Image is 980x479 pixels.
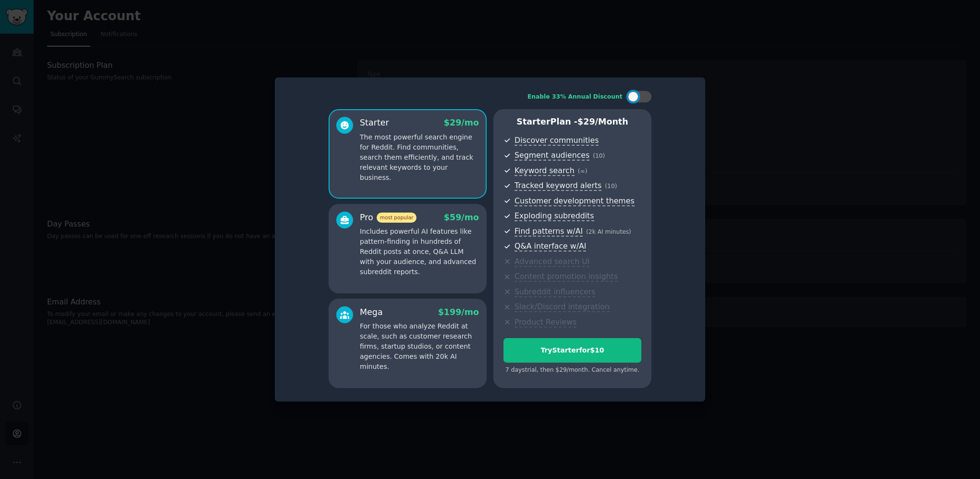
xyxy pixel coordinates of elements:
span: $ 29 /mo [444,118,479,127]
span: ( ∞ ) [578,168,588,175]
span: $ 29 /month [577,117,628,126]
div: Mega [360,306,383,318]
span: Advanced search UI [514,257,589,267]
p: The most powerful search engine for Reddit. Find communities, search them efficiently, and track ... [360,132,479,183]
span: most popular [377,213,417,223]
div: 7 days trial, then $ 29 /month . Cancel anytime. [503,366,641,375]
p: Includes powerful AI features like pattern-finding in hundreds of Reddit posts at once, Q&A LLM w... [360,227,479,277]
span: Product Reviews [514,317,576,328]
div: Enable 33% Annual Discount [527,93,623,101]
button: TryStarterfor$10 [503,338,641,363]
p: Starter Plan - [503,116,641,128]
span: Keyword search [514,166,575,176]
span: Discover communities [514,136,599,146]
span: Q&A interface w/AI [514,241,586,252]
span: ( 10 ) [605,183,617,189]
span: Find patterns w/AI [514,227,583,237]
div: Pro [360,212,416,224]
div: Starter [360,117,389,129]
span: Content promotion insights [514,272,618,282]
span: Exploding subreddits [514,211,594,221]
span: Segment audiences [514,151,589,161]
span: Customer development themes [514,196,635,206]
p: For those who analyze Reddit at scale, such as customer research firms, startup studios, or conte... [360,321,479,372]
span: ( 10 ) [593,152,605,159]
span: $ 199 /mo [438,307,479,317]
span: ( 2k AI minutes ) [586,228,631,235]
span: Slack/Discord integration [514,302,610,312]
div: Try Starter for $10 [504,345,641,355]
span: Tracked keyword alerts [514,181,601,191]
span: $ 59 /mo [444,213,479,222]
span: Subreddit influencers [514,287,595,297]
